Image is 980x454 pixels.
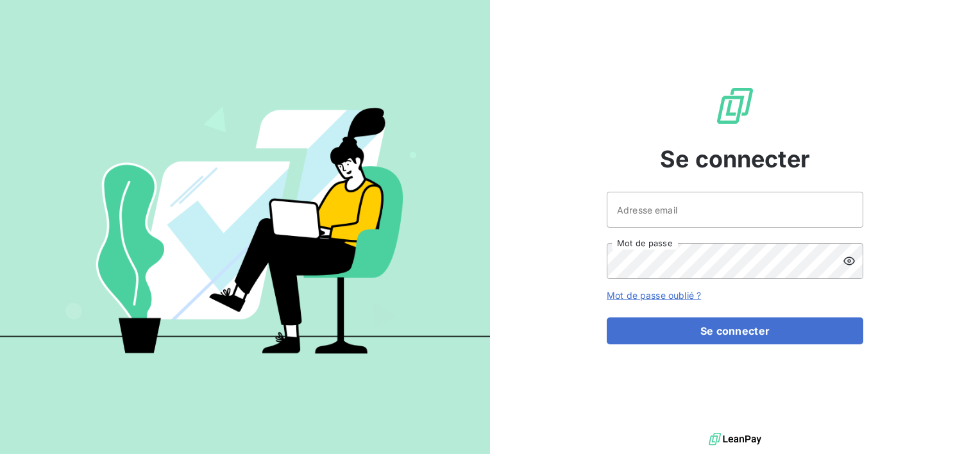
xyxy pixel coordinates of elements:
[607,290,701,301] a: Mot de passe oublié ?
[607,317,863,344] button: Se connecter
[714,85,756,126] img: Logo LeanPay
[607,192,863,228] input: placeholder
[709,430,761,449] img: logo
[660,142,810,176] span: Se connecter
